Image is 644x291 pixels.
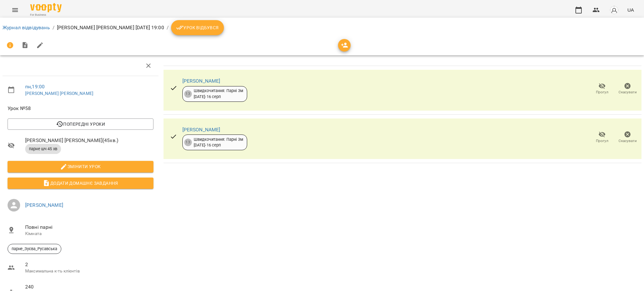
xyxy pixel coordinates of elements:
div: Швидкочитання: Парні 3м [DATE] - 16 серп [194,88,243,100]
span: Повні парні [25,223,153,231]
li: / [53,24,54,31]
button: Урок відбувся [171,20,224,35]
button: Menu [8,3,23,18]
span: 2 [25,261,153,268]
span: [PERSON_NAME] [PERSON_NAME] ( 45 хв. ) [25,137,153,144]
a: Журнал відвідувань [3,25,50,30]
span: Урок відбувся [176,24,219,31]
button: Прогул [589,129,615,146]
span: Урок №58 [8,105,153,112]
img: Voopty Logo [30,3,62,12]
p: Максимальна к-ть клієнтів [25,268,153,274]
span: Прогул [596,90,608,95]
button: Змінити урок [8,161,153,172]
span: Попередні уроки [13,120,148,128]
li: / [167,24,169,31]
span: Додати домашнє завдання [13,179,148,187]
span: Змінити урок [13,163,148,170]
p: Кімната [25,231,153,237]
div: Швидкочитання: Парні 3м [DATE] - 16 серп [194,137,243,148]
a: [PERSON_NAME] [182,127,220,133]
span: Скасувати [619,90,637,95]
a: [PERSON_NAME] [PERSON_NAME] [25,91,93,96]
a: [PERSON_NAME] [182,78,220,84]
span: 240 [25,283,153,291]
a: пн , 19:00 [25,84,45,90]
button: Прогул [589,80,615,98]
a: [PERSON_NAME] [25,202,63,208]
p: [PERSON_NAME] [PERSON_NAME] [DATE] 19:00 [57,24,164,31]
button: Скасувати [615,129,640,146]
span: UA [627,7,634,13]
button: Додати домашнє завдання [8,178,153,189]
button: UA [625,4,636,16]
span: парне шч 45 хв [25,146,61,152]
span: For Business [30,13,62,17]
span: Прогул [596,138,608,144]
nav: breadcrumb [3,20,641,35]
div: 13 [184,139,192,146]
button: Попередні уроки [8,118,153,130]
img: avatar_s.png [610,6,619,14]
span: парне_Зуєва_Русавська [8,246,61,252]
button: Скасувати [615,80,640,98]
div: парне_Зуєва_Русавська [8,244,61,254]
span: Скасувати [619,138,637,144]
div: 13 [184,90,192,98]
